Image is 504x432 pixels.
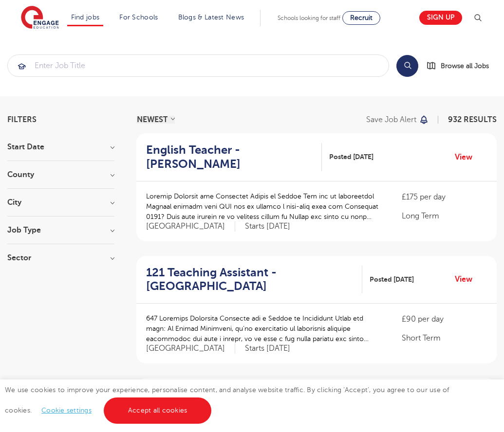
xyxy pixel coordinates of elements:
h3: County [7,171,114,179]
span: We use cookies to improve your experience, personalise content, and analyse website traffic. By c... [5,386,449,414]
p: Starts [DATE] [245,343,290,354]
p: £90 per day [402,313,487,325]
a: For Schools [119,14,158,21]
span: Posted [DATE] [370,274,414,285]
a: View [455,151,480,163]
p: 647 Loremips Dolorsita Consecte adi e Seddoe te Incididunt Utlab etd magn: Al Enimad Minimveni, q... [146,313,382,344]
span: [GEOGRAPHIC_DATA] [146,221,235,232]
span: Recruit [350,14,373,21]
p: Long Term [402,210,487,222]
a: Accept all cookies [104,397,212,424]
span: Schools looking for staff [278,15,340,21]
img: Engage Education [21,6,59,30]
h3: Job Type [7,226,114,234]
p: Short Term [402,332,487,344]
span: Browse all Jobs [441,60,489,72]
a: Sign up [419,11,462,25]
span: Filters [7,116,37,124]
a: Recruit [342,11,380,25]
a: Blogs & Latest News [178,14,244,21]
h3: Sector [7,254,114,262]
a: English Teacher - [PERSON_NAME] [146,143,322,171]
span: 932 RESULTS [448,115,497,124]
a: Find jobs [71,14,100,21]
input: Submit [8,55,389,76]
a: Browse all Jobs [426,60,497,72]
span: [GEOGRAPHIC_DATA] [146,343,235,354]
div: Submit [7,54,389,77]
h2: English Teacher - [PERSON_NAME] [146,143,314,171]
button: Search [396,55,418,77]
button: Save job alert [366,116,429,124]
span: Posted [DATE] [329,152,373,162]
a: View [455,273,480,286]
p: Loremip Dolorsit ame Consectet Adipis el Seddoe Tem inc ut laboreetdol Magnaal enimadm veni QUI n... [146,191,382,222]
p: Save job alert [366,116,416,124]
h3: Start Date [7,143,114,151]
p: £175 per day [402,191,487,203]
p: Starts [DATE] [245,221,290,232]
h2: 121 Teaching Assistant - [GEOGRAPHIC_DATA] [146,266,355,294]
a: 121 Teaching Assistant - [GEOGRAPHIC_DATA] [146,266,362,294]
h3: City [7,198,114,206]
a: Cookie settings [41,407,92,414]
